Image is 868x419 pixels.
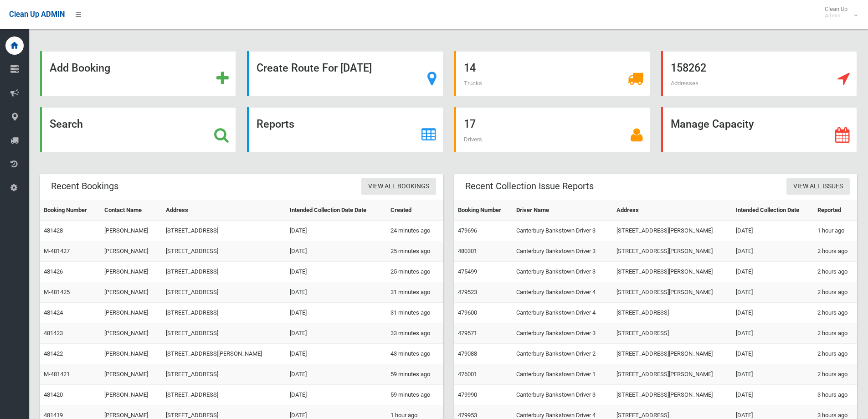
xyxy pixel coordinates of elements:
[458,350,477,357] a: 479088
[40,51,236,96] a: Add Booking
[40,107,236,152] a: Search
[162,221,286,241] td: [STREET_ADDRESS]
[513,364,613,385] td: Canterbury Bankstown Driver 1
[513,303,613,323] td: Canterbury Bankstown Driver 4
[286,262,387,282] td: [DATE]
[162,344,286,364] td: [STREET_ADDRESS][PERSON_NAME]
[732,282,814,303] td: [DATE]
[732,262,814,282] td: [DATE]
[44,289,70,295] a: M-481425
[387,364,443,385] td: 59 minutes ago
[814,385,857,405] td: 3 hours ago
[387,323,443,344] td: 33 minutes ago
[661,51,857,96] a: 158262 Addresses
[513,282,613,303] td: Canterbury Bankstown Driver 4
[44,412,63,419] a: 481419
[458,248,477,254] a: 480301
[458,289,477,295] a: 479523
[820,5,857,19] span: Clean Up
[814,262,857,282] td: 2 hours ago
[464,62,476,74] strong: 14
[162,282,286,303] td: [STREET_ADDRESS]
[44,309,63,316] a: 481424
[454,200,513,221] th: Booking Number
[361,178,436,195] a: View All Bookings
[286,241,387,262] td: [DATE]
[814,364,857,385] td: 2 hours ago
[814,323,857,344] td: 2 hours ago
[286,200,387,221] th: Intended Collection Date Date
[814,200,857,221] th: Reported
[814,241,857,262] td: 2 hours ago
[613,385,732,405] td: [STREET_ADDRESS][PERSON_NAME]
[101,282,162,303] td: [PERSON_NAME]
[613,221,732,241] td: [STREET_ADDRESS][PERSON_NAME]
[732,221,814,241] td: [DATE]
[732,323,814,344] td: [DATE]
[458,268,477,275] a: 475499
[786,178,850,195] a: View All Issues
[162,364,286,385] td: [STREET_ADDRESS]
[464,136,482,143] span: Drivers
[257,62,372,74] strong: Create Route For [DATE]
[613,262,732,282] td: [STREET_ADDRESS][PERSON_NAME]
[387,241,443,262] td: 25 minutes ago
[44,248,70,254] a: M-481427
[387,221,443,241] td: 24 minutes ago
[458,391,477,398] a: 479990
[814,303,857,323] td: 2 hours ago
[44,371,70,378] a: M-481421
[286,364,387,385] td: [DATE]
[44,391,63,398] a: 481420
[613,323,732,344] td: [STREET_ADDRESS]
[286,282,387,303] td: [DATE]
[101,221,162,241] td: [PERSON_NAME]
[44,330,63,336] a: 481423
[661,107,857,152] a: Manage Capacity
[247,51,443,96] a: Create Route For [DATE]
[464,80,482,87] span: Trucks
[387,385,443,405] td: 59 minutes ago
[162,303,286,323] td: [STREET_ADDRESS]
[458,309,477,316] a: 479600
[286,323,387,344] td: [DATE]
[387,282,443,303] td: 31 minutes ago
[814,344,857,364] td: 2 hours ago
[671,80,699,87] span: Addresses
[732,241,814,262] td: [DATE]
[50,118,83,130] strong: Search
[162,262,286,282] td: [STREET_ADDRESS]
[162,241,286,262] td: [STREET_ADDRESS]
[513,344,613,364] td: Canterbury Bankstown Driver 2
[732,200,814,221] th: Intended Collection Date
[513,200,613,221] th: Driver Name
[464,118,476,130] strong: 17
[247,107,443,152] a: Reports
[513,262,613,282] td: Canterbury Bankstown Driver 3
[101,385,162,405] td: [PERSON_NAME]
[101,200,162,221] th: Contact Name
[732,344,814,364] td: [DATE]
[162,385,286,405] td: [STREET_ADDRESS]
[732,303,814,323] td: [DATE]
[732,385,814,405] td: [DATE]
[671,62,706,74] strong: 158262
[44,268,63,275] a: 481426
[162,323,286,344] td: [STREET_ADDRESS]
[613,282,732,303] td: [STREET_ADDRESS][PERSON_NAME]
[513,241,613,262] td: Canterbury Bankstown Driver 3
[513,323,613,344] td: Canterbury Bankstown Driver 3
[101,364,162,385] td: [PERSON_NAME]
[101,344,162,364] td: [PERSON_NAME]
[732,364,814,385] td: [DATE]
[101,303,162,323] td: [PERSON_NAME]
[50,62,110,74] strong: Add Booking
[613,364,732,385] td: [STREET_ADDRESS][PERSON_NAME]
[257,118,294,130] strong: Reports
[613,344,732,364] td: [STREET_ADDRESS][PERSON_NAME]
[814,221,857,241] td: 1 hour ago
[613,303,732,323] td: [STREET_ADDRESS]
[458,330,477,336] a: 479571
[387,344,443,364] td: 43 minutes ago
[387,303,443,323] td: 31 minutes ago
